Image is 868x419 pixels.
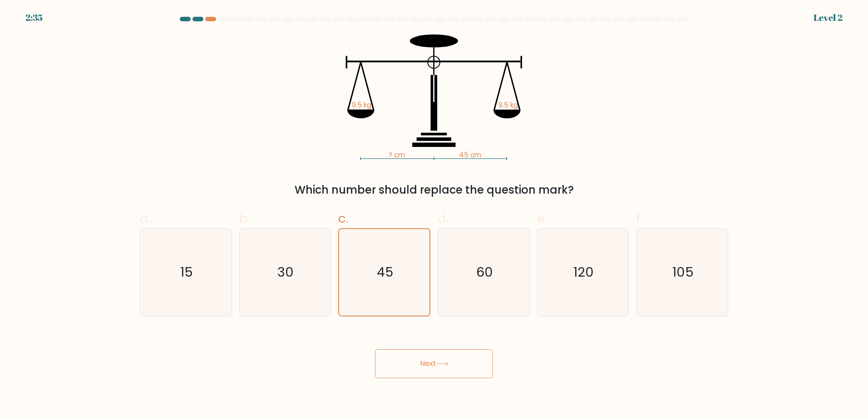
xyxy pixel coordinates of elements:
[375,349,493,378] button: Next
[278,263,294,281] text: 30
[239,209,250,227] span: b.
[672,263,694,281] text: 105
[145,182,723,198] div: Which number should replace the question mark?
[498,100,518,110] tspan: 9.5 kg
[180,263,193,281] text: 15
[573,263,594,281] text: 120
[338,209,348,227] span: c.
[636,209,642,227] span: f.
[476,263,493,281] text: 60
[377,263,394,281] text: 45
[140,209,151,227] span: a.
[389,150,405,160] tspan: ? cm
[25,11,43,24] div: 2:35
[352,100,371,110] tspan: 9.5 kg
[459,150,482,160] tspan: 45 cm
[438,209,449,227] span: d.
[537,209,547,227] span: e.
[814,11,843,24] div: Level 2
